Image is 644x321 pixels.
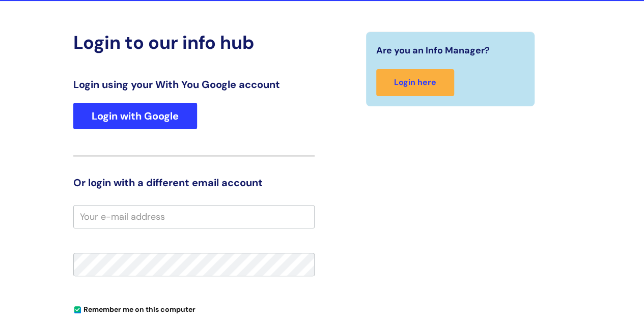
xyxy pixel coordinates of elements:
span: Are you an Info Manager? [376,42,490,59]
a: Login with Google [73,103,197,129]
label: Remember me on this computer [73,303,195,314]
div: You can uncheck this option if you're logging in from a shared device [73,301,315,317]
input: Remember me on this computer [74,307,81,313]
h3: Or login with a different email account [73,177,315,189]
h3: Login using your With You Google account [73,78,315,91]
a: Login here [376,69,454,96]
input: Your e-mail address [73,205,315,228]
h2: Login to our info hub [73,32,315,53]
